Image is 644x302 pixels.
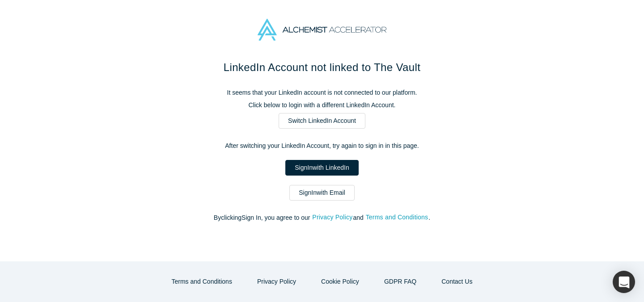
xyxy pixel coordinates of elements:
[258,19,386,41] img: Alchemist Accelerator Logo
[248,274,305,289] button: Privacy Policy
[375,274,426,289] a: GDPR FAQ
[134,213,510,222] p: By clicking Sign In , you agree to our and .
[432,274,482,289] button: Contact Us
[289,185,355,201] a: SignInwith Email
[162,274,241,289] button: Terms and Conditions
[134,59,510,75] h1: LinkedIn Account not linked to The Vault
[134,88,510,97] p: It seems that your LinkedIn account is not connected to our platform.
[312,274,369,289] button: Cookie Policy
[365,212,429,222] button: Terms and Conditions
[134,141,510,151] p: After switching your LinkedIn Account, try again to sign in in this page.
[279,113,365,129] a: Switch LinkedIn Account
[285,160,358,176] a: SignInwith LinkedIn
[134,101,510,110] p: Click below to login with a different LinkedIn Account.
[312,212,353,222] button: Privacy Policy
